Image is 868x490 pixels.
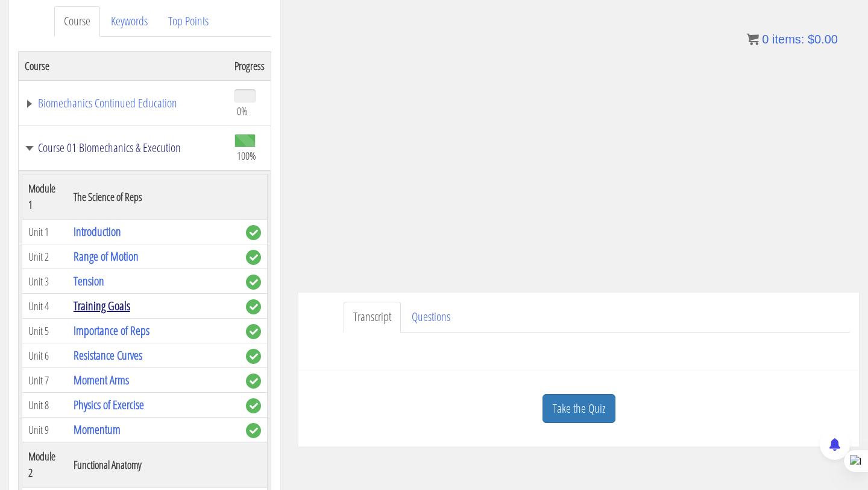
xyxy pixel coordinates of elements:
[22,393,68,418] td: Unit 8
[68,174,240,220] th: The Science of Reps
[22,269,68,294] td: Unit 3
[54,6,100,37] a: Course
[22,244,68,269] td: Unit 2
[762,33,769,46] span: 0
[246,423,261,438] span: complete
[772,33,804,46] span: items:
[246,299,261,314] span: complete
[246,275,261,290] span: complete
[22,442,68,488] th: Module 2
[246,324,261,339] span: complete
[22,294,68,319] td: Unit 4
[542,394,615,424] a: Take the Quiz
[747,33,759,45] img: icon11.png
[74,322,149,339] a: Importance of Reps
[101,6,157,37] a: Keywords
[228,51,271,80] th: Progress
[74,273,104,289] a: Tension
[22,319,68,343] td: Unit 5
[237,149,256,162] span: 100%
[74,297,130,314] a: Training Goals
[246,398,261,413] span: complete
[25,97,222,109] a: Biomechanics Continued Education
[22,343,68,368] td: Unit 6
[74,223,121,240] a: Introduction
[74,396,144,413] a: Physics of Exercise
[246,225,261,240] span: complete
[159,6,218,37] a: Top Points
[246,349,261,364] span: complete
[246,250,261,265] span: complete
[25,142,222,154] a: Course 01 Biomechanics & Execution
[74,421,121,437] a: Momentum
[68,442,240,488] th: Functional Anatomy
[22,220,68,244] td: Unit 1
[74,372,129,388] a: Moment Arms
[22,174,68,220] th: Module 1
[74,347,142,363] a: Resistance Curves
[246,374,261,389] span: complete
[237,104,248,118] span: 0%
[22,418,68,442] td: Unit 9
[19,51,229,80] th: Course
[808,33,814,46] span: $
[747,33,838,46] a: 0 items: $0.00
[808,33,838,46] bdi: 0.00
[402,302,460,332] a: Questions
[22,368,68,393] td: Unit 7
[344,302,401,332] a: Transcript
[74,248,139,264] a: Range of Motion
